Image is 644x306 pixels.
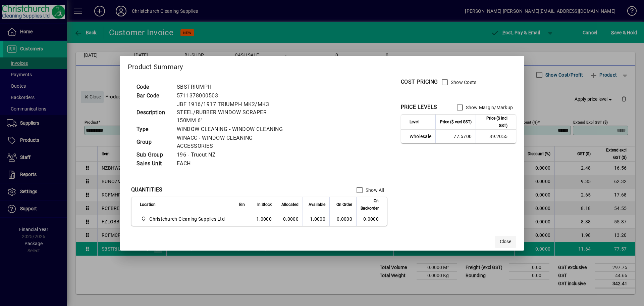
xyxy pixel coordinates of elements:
[476,130,516,143] td: 89.2055
[281,201,299,208] span: Allocated
[133,100,173,125] td: Description
[435,130,476,143] td: 77.5700
[133,159,173,168] td: Sales Unit
[495,236,516,248] button: Close
[239,201,245,208] span: Bin
[276,212,303,226] td: 0.0000
[140,201,156,208] span: Location
[173,125,296,134] td: WINDOW CLEANING - WINDOW CLEANING
[133,83,173,91] td: Code
[173,134,296,150] td: WINACC - WINDOW CLEANING ACCESSORIES
[401,103,437,111] div: PRICE LEVELS
[133,134,173,150] td: Group
[140,215,227,223] span: Christchurch Cleaning Supplies Ltd
[173,100,296,125] td: JBF 1916/1917 TRIUMPH MK2/MK3 STEEL/RUBBER WINDOW SCRAPER 150MM 6"
[440,118,472,126] span: Price ($ excl GST)
[249,212,276,226] td: 1.0000
[173,91,296,100] td: 5711378000503
[131,186,163,194] div: QUANTITIES
[309,201,325,208] span: Available
[133,125,173,134] td: Type
[303,212,329,226] td: 1.0000
[465,104,513,111] label: Show Margin/Markup
[257,201,272,208] span: In Stock
[173,159,296,168] td: EACH
[133,150,173,159] td: Sub Group
[480,115,507,129] span: Price ($ incl GST)
[401,78,438,86] div: COST PRICING
[173,150,296,159] td: 196 - Trucut NZ
[356,212,387,226] td: 0.0000
[361,197,379,212] span: On Backorder
[133,91,173,100] td: Bar Code
[364,187,384,193] label: Show All
[410,118,419,126] span: Level
[149,216,225,222] span: Christchurch Cleaning Supplies Ltd
[500,238,511,245] span: Close
[173,83,296,91] td: SBSTRIUMPH
[336,201,352,208] span: On Order
[449,79,477,86] label: Show Costs
[337,216,352,222] span: 0.0000
[410,133,431,140] span: Wholesale
[120,56,524,75] h2: Product Summary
